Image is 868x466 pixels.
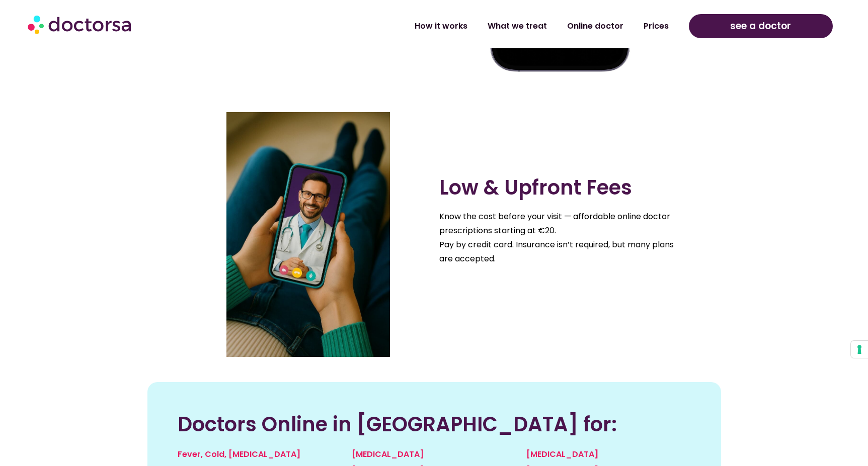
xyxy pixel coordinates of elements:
a: [MEDICAL_DATA] [526,448,598,460]
a: Prices [634,15,679,38]
a: see a doctor [689,14,833,38]
h2: Low & Upfront Fees [439,175,681,200]
h2: Doctors Online in [GEOGRAPHIC_DATA] for: [178,412,691,436]
span: see a doctor [730,18,791,34]
a: What we treat [478,15,557,38]
a: [MEDICAL_DATA] [352,448,424,460]
img: online doctor for prescription [226,112,390,357]
nav: Menu [226,15,679,38]
button: Your consent preferences for tracking technologies [851,341,868,358]
p: Know the cost before your visit — affordable online doctor prescriptions starting at €20. Pay by ... [439,210,681,266]
a: Online doctor [557,15,634,38]
a: How it works [405,15,478,38]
